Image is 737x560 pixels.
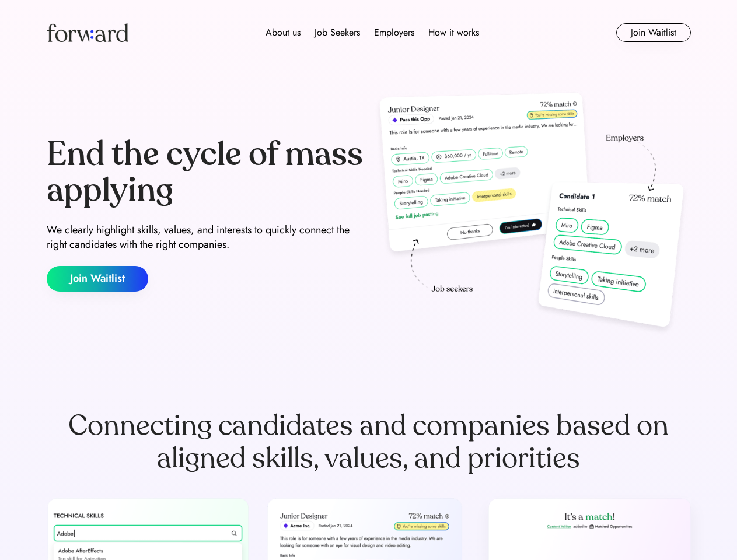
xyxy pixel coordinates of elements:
img: hero-image.png [373,89,691,339]
div: Job Seekers [315,26,360,40]
div: About us [266,26,301,40]
img: Forward logo [47,23,128,42]
div: How it works [428,26,479,40]
div: Employers [374,26,414,40]
div: We clearly highlight skills, values, and interests to quickly connect the right candidates with t... [47,223,364,252]
div: End the cycle of mass applying [47,136,364,208]
button: Join Waitlist [47,266,148,292]
div: Connecting candidates and companies based on aligned skills, values, and priorities [47,409,691,475]
button: Join Waitlist [616,23,691,42]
